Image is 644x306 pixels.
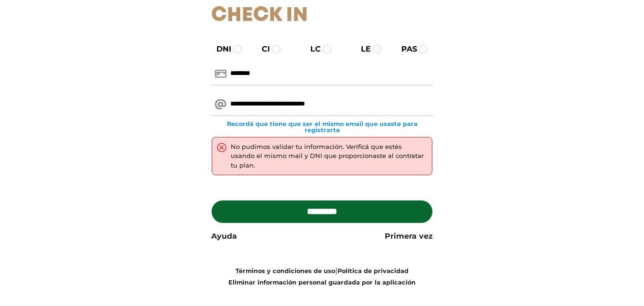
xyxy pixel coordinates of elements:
a: Eliminar información personal guardada por la aplicación [228,279,416,286]
a: Términos y condiciones de uso [235,267,335,274]
label: LE [352,43,371,55]
div: No pudimos validar tu información. Verificá que estés usando el mismo mail y DNI que proporcionas... [231,142,427,170]
label: LC [302,43,321,55]
small: Recordá que tiene que ser el mismo email que usaste para registrarte [211,121,433,133]
label: PAS [393,43,417,55]
label: DNI [208,43,231,55]
label: CI [253,43,270,55]
div: | [204,265,440,288]
a: Primera vez [385,231,433,242]
h1: Check In [211,4,433,28]
a: Ayuda [211,231,237,242]
a: Política de privacidad [337,267,409,274]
